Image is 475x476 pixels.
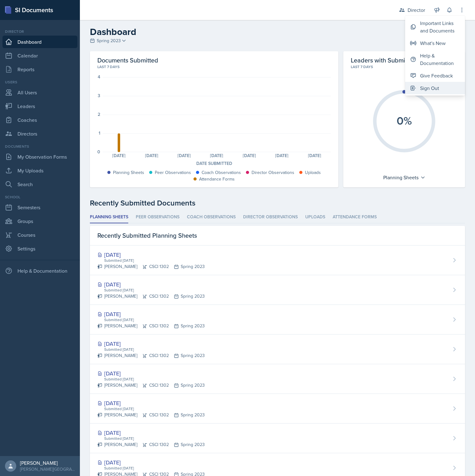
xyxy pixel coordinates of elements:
[2,114,77,126] a: Coaches
[2,144,77,149] div: Documents
[97,310,205,318] div: [DATE]
[2,229,77,241] a: Courses
[90,364,465,394] a: [DATE] Submitted [DATE] [PERSON_NAME]CSCI 1302Spring 2023
[351,64,458,70] div: Last 7 days
[420,52,460,67] div: Help & Documentation
[104,406,205,412] div: Submitted [DATE]
[97,160,331,167] div: Date Submitted
[305,211,325,223] li: Uploads
[136,211,179,223] li: Peer Observations
[2,194,77,200] div: School
[243,211,298,223] li: Director Observations
[97,352,205,359] div: [PERSON_NAME] CSCI 1302 Spring 2023
[2,127,77,140] a: Directors
[104,287,205,293] div: Submitted [DATE]
[97,64,331,70] div: Last 7 days
[90,197,465,209] div: Recently Submitted Documents
[20,460,75,466] div: [PERSON_NAME]
[103,153,135,158] div: [DATE]
[420,19,460,34] div: Important Links and Documents
[168,153,200,158] div: [DATE]
[2,178,77,191] a: Search
[187,211,236,223] li: Coach Observations
[420,39,446,47] div: What's New
[2,265,77,277] div: Help & Documentation
[266,153,298,158] div: [DATE]
[2,151,77,163] a: My Observation Forms
[98,112,100,117] div: 2
[97,399,205,407] div: [DATE]
[97,369,205,378] div: [DATE]
[2,201,77,214] a: Semesters
[104,347,205,352] div: Submitted [DATE]
[2,63,77,76] a: Reports
[97,280,205,289] div: [DATE]
[104,436,205,441] div: Submitted [DATE]
[104,465,205,471] div: Submitted [DATE]
[233,153,266,158] div: [DATE]
[90,26,465,37] h2: Dashboard
[99,131,100,135] div: 1
[98,93,100,98] div: 3
[104,258,205,263] div: Submitted [DATE]
[202,169,241,176] div: Coach Observations
[2,100,77,112] a: Leaders
[97,323,205,329] div: [PERSON_NAME] CSCI 1302 Spring 2023
[90,394,465,424] a: [DATE] Submitted [DATE] [PERSON_NAME]CSCI 1302Spring 2023
[97,37,121,44] span: Spring 2023
[2,49,77,62] a: Calendar
[305,169,321,176] div: Uploads
[2,79,77,85] div: Users
[405,82,465,94] button: Sign Out
[155,169,191,176] div: Peer Observations
[405,69,465,82] button: Give Feedback
[405,49,465,69] button: Help & Documentation
[2,29,77,34] div: Director
[97,340,205,348] div: [DATE]
[200,153,233,158] div: [DATE]
[408,6,425,14] div: Director
[113,169,144,176] div: Planning Sheets
[405,17,465,37] button: Important Links and Documents
[97,458,205,467] div: [DATE]
[298,153,331,158] div: [DATE]
[90,226,465,245] div: Recently Submitted Planning Sheets
[2,164,77,177] a: My Uploads
[380,172,428,182] div: Planning Sheets
[97,150,100,154] div: 0
[98,75,100,79] div: 4
[97,56,331,64] h2: Documents Submitted
[90,305,465,335] a: [DATE] Submitted [DATE] [PERSON_NAME]CSCI 1302Spring 2023
[420,72,453,79] div: Give Feedback
[97,429,205,437] div: [DATE]
[2,215,77,227] a: Groups
[97,263,205,270] div: [PERSON_NAME] CSCI 1302 Spring 2023
[420,84,439,92] div: Sign Out
[90,335,465,364] a: [DATE] Submitted [DATE] [PERSON_NAME]CSCI 1302Spring 2023
[2,36,77,48] a: Dashboard
[351,56,422,64] h2: Leaders with Submissions
[90,424,465,453] a: [DATE] Submitted [DATE] [PERSON_NAME]CSCI 1302Spring 2023
[97,293,205,300] div: [PERSON_NAME] CSCI 1302 Spring 2023
[2,242,77,255] a: Settings
[97,441,205,448] div: [PERSON_NAME] CSCI 1302 Spring 2023
[90,245,465,275] a: [DATE] Submitted [DATE] [PERSON_NAME]CSCI 1302Spring 2023
[2,86,77,99] a: All Users
[97,382,205,389] div: [PERSON_NAME] CSCI 1302 Spring 2023
[199,176,235,182] div: Attendance Forms
[104,376,205,382] div: Submitted [DATE]
[333,211,377,223] li: Attendance Forms
[104,317,205,323] div: Submitted [DATE]
[405,37,465,49] button: What's New
[90,211,128,223] li: Planning Sheets
[135,153,168,158] div: [DATE]
[252,169,294,176] div: Director Observations
[97,250,205,259] div: [DATE]
[397,112,412,128] text: 0%
[97,412,205,418] div: [PERSON_NAME] CSCI 1302 Spring 2023
[20,466,75,472] div: [PERSON_NAME][GEOGRAPHIC_DATA]
[90,275,465,305] a: [DATE] Submitted [DATE] [PERSON_NAME]CSCI 1302Spring 2023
